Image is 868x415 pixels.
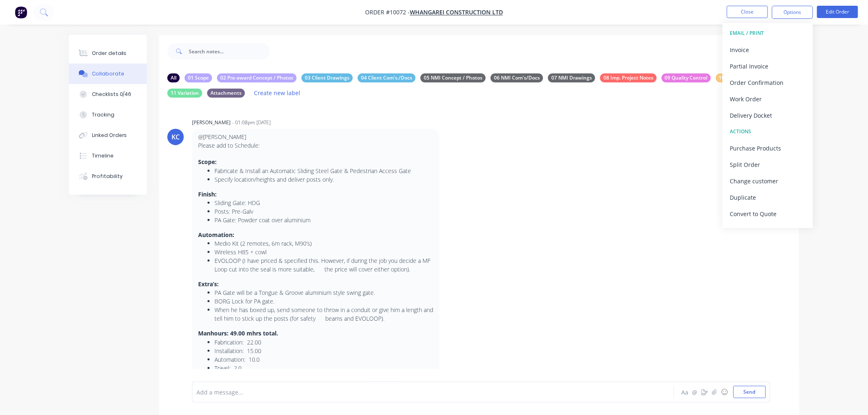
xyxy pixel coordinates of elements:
button: Order details [69,43,147,64]
button: Timeline [69,146,147,166]
div: Linked Orders [92,132,127,139]
button: ☺ [720,387,729,397]
li: Specify location/heights and deliver posts only. [215,175,433,184]
div: Profitability [92,173,123,180]
div: Convert to Quote [730,208,806,220]
strong: Finish: [198,190,217,198]
div: Checklists 0/46 [92,91,132,98]
button: Checklists 0/46 [69,84,147,105]
button: Tracking [69,105,147,125]
button: Aa [680,387,690,397]
div: [PERSON_NAME] [192,119,231,126]
div: Timeline [92,152,114,160]
img: Factory [15,6,27,18]
div: 03 Client Drawings [302,73,353,82]
div: 04 Client Com's./Docs [358,73,416,82]
div: 02 Pre-award Concept / Photos [217,73,297,82]
button: Linked Orders [69,125,147,146]
div: Order details [92,50,127,57]
div: 11 Variation [167,89,202,98]
li: Travel: 2.0 [215,364,433,372]
li: BORG Lock for PA gate. [215,297,433,306]
div: Partial Invoice [730,60,806,72]
button: Profitability [69,166,147,187]
div: Order Confirmation [730,77,806,89]
div: 08 Imp. Project Notes [600,73,657,82]
li: Automation: 10.0 [215,355,433,364]
li: PA Gate will be a Tongue & Groove aluminium style swing gate. [215,288,433,297]
div: KC [171,132,180,142]
div: 05 NMI Concept / Photos [420,73,486,82]
button: Collaborate [69,64,147,84]
div: Attachments [207,89,245,98]
button: @ [690,387,700,397]
div: 07 NMI Drawings [548,73,595,82]
li: Sliding Gate: HDG [215,198,433,207]
button: Options [772,6,813,19]
div: 10 Complete Photos [716,73,770,82]
div: Split Order [730,159,806,171]
div: Invoice [730,44,806,56]
div: EMAIL / PRINT [730,28,806,39]
span: Order #10072 - [365,9,410,16]
strong: Scope: [198,158,217,166]
li: EVOLOOP (I have priced & specified this. However, if during the job you decide a MF Loop cut into... [215,256,433,274]
div: ACTIONS [730,126,806,137]
div: Collaborate [92,70,124,78]
div: 09 Quality Control [662,73,711,82]
button: Send [733,386,766,398]
div: All [167,73,180,82]
div: Change customer [730,175,806,187]
li: PA Gate: Powder coat over aluminium [215,216,433,224]
a: Whangarei Construction LTD [410,9,503,16]
div: Purchase Products [730,142,806,154]
div: - 01:08pm [DATE] [232,119,271,126]
strong: Manhours: 49.00 mhrs total. [198,329,278,337]
strong: Automation: [198,231,234,239]
li: Installation: 15.00 [215,347,433,355]
p: @[PERSON_NAME] Please add to Schedule: [198,133,433,150]
div: Tracking [92,111,114,119]
li: Posts: Pre-Galv [215,207,433,216]
div: 01 Scope [185,73,212,82]
div: Duplicate [730,192,806,203]
div: Work Order [730,93,806,105]
li: Medio Kit (2 remotes, 6m rack, M90’s) [215,239,433,248]
button: Create new label [250,87,305,98]
strong: Extra’s: [198,280,219,288]
button: Edit Order [817,6,858,18]
li: Wireless H85 + cowl [215,248,433,256]
li: Fabricate & Install an Automatic Sliding Steel Gate & Pedestrian Access Gate [215,166,433,175]
input: Search notes... [189,43,270,59]
div: Delivery Docket [730,109,806,121]
li: Fabrication: 22.00 [215,338,433,347]
div: Archive [730,224,806,236]
button: Close [727,6,768,18]
div: 06 NMI Com's/Docs [491,73,543,82]
li: When he has boxed up, send someone to throw in a conduit or give him a length and tell him to sti... [215,306,433,323]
